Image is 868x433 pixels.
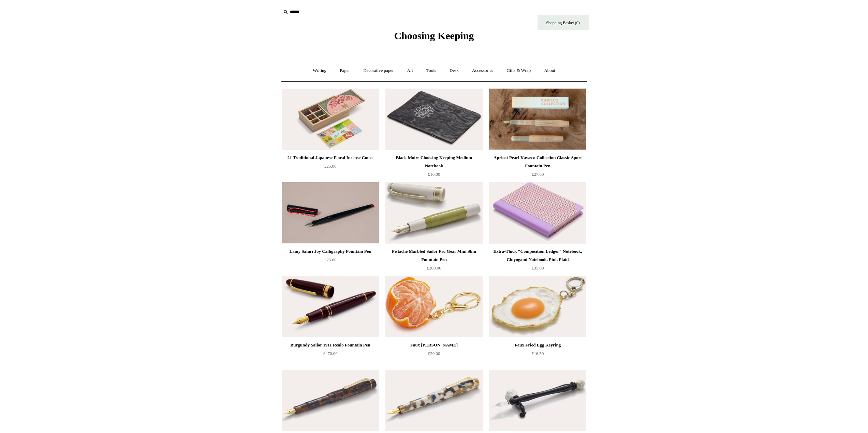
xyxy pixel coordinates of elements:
a: Paper [334,62,356,80]
img: Extra-Thick "Composition Ledger" Notebook, Chiyogami Notebook, Pink Plaid [489,182,586,244]
a: Extra-Thick "Composition Ledger" Notebook, Chiyogami Notebook, Pink Plaid £35.00 [489,247,586,275]
a: Pistache Marbled Sailor Pro Gear Mini Slim Fountain Pen £200.00 [385,247,482,275]
span: £200.00 [427,265,441,270]
a: Accessories [466,62,499,80]
div: Black Moire Choosing Keeping Medium Notebook [387,154,481,170]
a: Tools [420,62,442,80]
img: Handblown Glass Dip Pen with Ceramic Doll Face [489,370,586,431]
div: 21 Traditional Japanese Floral Incense Cones [284,154,377,162]
span: £25.00 [324,257,337,262]
img: Burgundy Sailor 1911 Realo Fountain Pen [282,276,379,337]
a: Gifts & Wrap [500,62,537,80]
div: Burgundy Sailor 1911 Realo Fountain Pen [284,341,377,349]
a: Desk [443,62,465,80]
img: 21 Traditional Japanese Floral Incense Cones [282,89,379,150]
div: Faux [PERSON_NAME] [387,341,481,349]
a: Lamy Safari Joy Calligraphy Fountain Pen £25.00 [282,247,379,275]
div: Pistache Marbled Sailor Pro Gear Mini Slim Fountain Pen [387,247,481,264]
a: Pistache Marbled Sailor Pro Gear Mini Slim Fountain Pen Pistache Marbled Sailor Pro Gear Mini Sli... [385,182,482,244]
img: Pistache Marbled Sailor Pro Gear Mini Slim Fountain Pen [385,182,482,244]
img: Black Moire Choosing Keeping Medium Notebook [385,89,482,150]
a: Choosing Keeping [394,35,474,40]
a: 21 Traditional Japanese Floral Incense Cones 21 Traditional Japanese Floral Incense Cones [282,89,379,150]
a: Writing [307,62,333,80]
img: Apricot Pearl Kaweco Collection Classic Sport Fountain Pen [489,89,586,150]
span: £25.00 [324,164,337,169]
a: Shopping Basket (0) [538,15,589,30]
a: Burgundy Sailor 1911 Realo Fountain Pen Burgundy Sailor 1911 Realo Fountain Pen [282,276,379,337]
a: Hickory Brown Kaweco Special Edition Art Sport Fountain Pen Hickory Brown Kaweco Special Edition ... [282,370,379,431]
a: Terrazzo Kaweco Special Edition Art Sport Fountain Pen Terrazzo Kaweco Special Edition Art Sport ... [385,370,482,431]
a: Apricot Pearl Kaweco Collection Classic Sport Fountain Pen Apricot Pearl Kaweco Collection Classi... [489,89,586,150]
img: Lamy Safari Joy Calligraphy Fountain Pen [282,182,379,244]
a: Art [401,62,419,80]
a: Black Moire Choosing Keeping Medium Notebook Black Moire Choosing Keeping Medium Notebook [385,89,482,150]
a: Faux [PERSON_NAME] £20.00 [385,341,482,369]
span: Choosing Keeping [394,30,474,41]
a: About [538,62,561,80]
span: £20.00 [428,351,440,356]
a: Handblown Glass Dip Pen with Ceramic Doll Face Handblown Glass Dip Pen with Ceramic Doll Face [489,370,586,431]
a: Decorative paper [357,62,400,80]
a: Faux Fried Egg Keyring £16.50 [489,341,586,369]
a: Lamy Safari Joy Calligraphy Fountain Pen Lamy Safari Joy Calligraphy Fountain Pen [282,182,379,244]
div: Faux Fried Egg Keyring [491,341,584,349]
span: £10.00 [428,172,440,177]
img: Faux Clementine Keyring [385,276,482,337]
a: Faux Fried Egg Keyring Faux Fried Egg Keyring [489,276,586,337]
div: Apricot Pearl Kaweco Collection Classic Sport Fountain Pen [491,154,584,170]
a: Apricot Pearl Kaweco Collection Classic Sport Fountain Pen £27.00 [489,154,586,182]
a: Faux Clementine Keyring Faux Clementine Keyring [385,276,482,337]
div: Lamy Safari Joy Calligraphy Fountain Pen [284,247,377,256]
a: Black Moire Choosing Keeping Medium Notebook £10.00 [385,154,482,182]
span: £27.00 [532,172,544,177]
span: £35.00 [532,265,544,270]
a: Extra-Thick "Composition Ledger" Notebook, Chiyogami Notebook, Pink Plaid Extra-Thick "Compositio... [489,182,586,244]
img: Terrazzo Kaweco Special Edition Art Sport Fountain Pen [385,370,482,431]
div: Extra-Thick "Composition Ledger" Notebook, Chiyogami Notebook, Pink Plaid [491,247,584,264]
a: Burgundy Sailor 1911 Realo Fountain Pen £470.00 [282,341,379,369]
img: Hickory Brown Kaweco Special Edition Art Sport Fountain Pen [282,370,379,431]
img: Faux Fried Egg Keyring [489,276,586,337]
span: £470.00 [323,351,337,356]
a: 21 Traditional Japanese Floral Incense Cones £25.00 [282,154,379,182]
span: £16.50 [532,351,544,356]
